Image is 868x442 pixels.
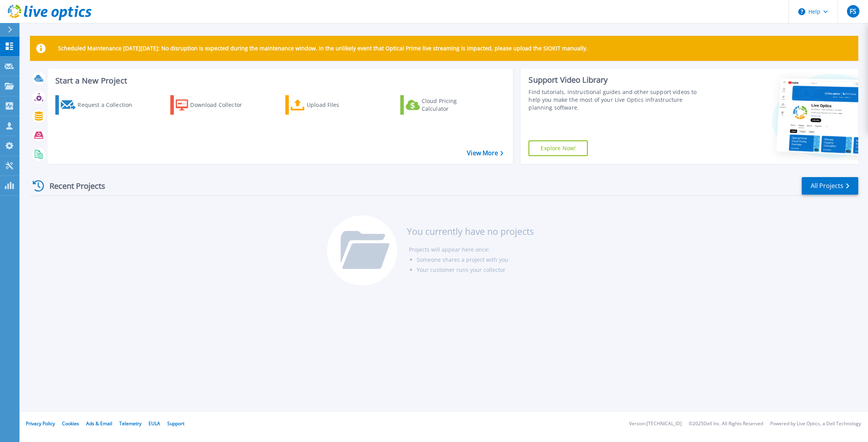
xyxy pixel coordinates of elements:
[529,140,588,156] a: Explore Now!
[770,421,861,426] li: Powered by Live Optics, a Dell Technology
[307,97,369,113] div: Upload Files
[190,97,253,113] div: Download Collector
[30,176,116,195] div: Recent Projects
[148,420,160,427] a: EULA
[400,95,487,115] a: Cloud Pricing Calculator
[167,420,184,427] a: Support
[78,97,140,113] div: Request a Collection
[86,420,112,427] a: Ads & Email
[285,95,372,115] a: Upload Files
[802,177,858,195] a: All Projects
[409,245,534,255] li: Projects will appear here once:
[55,95,142,115] a: Request a Collection
[119,420,141,427] a: Telemetry
[467,149,503,157] a: View More
[58,45,588,51] p: Scheduled Maintenance [DATE][DATE]: No disruption is expected during the maintenance window. In t...
[55,76,503,85] h3: Start a New Project
[417,255,534,265] li: Someone shares a project with you
[417,265,534,275] li: Your customer runs your collector
[529,88,702,112] div: Find tutorials, instructional guides and other support videos to help you make the most of your L...
[26,420,55,427] a: Privacy Policy
[407,227,534,236] h3: You currently have no projects
[529,75,702,85] div: Support Video Library
[62,420,79,427] a: Cookies
[422,97,484,113] div: Cloud Pricing Calculator
[629,421,682,426] li: Version: [TECHNICAL_ID]
[170,95,257,115] a: Download Collector
[689,421,763,426] li: © 2025 Dell Inc. All Rights Reserved
[850,8,856,14] span: FS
